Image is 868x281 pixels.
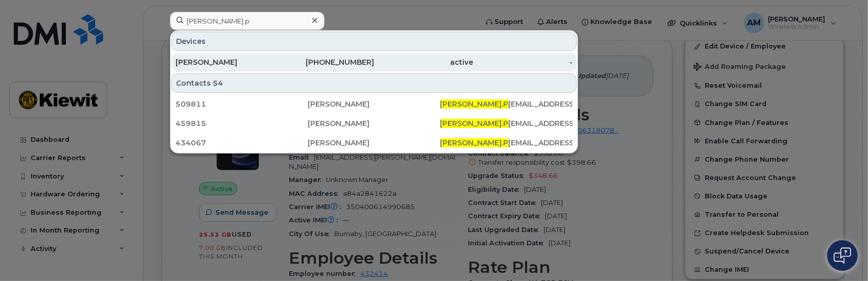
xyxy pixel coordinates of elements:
[440,99,573,109] div: [EMAIL_ADDRESS][PERSON_NAME][DOMAIN_NAME]
[170,12,325,30] input: Find something...
[213,78,223,88] span: 54
[176,118,308,129] div: 459815
[440,138,509,147] span: [PERSON_NAME].P
[171,53,577,71] a: [PERSON_NAME][PHONE_NUMBER]active-
[176,57,275,67] div: [PERSON_NAME]
[308,138,440,148] div: [PERSON_NAME]
[171,134,577,152] a: 434067[PERSON_NAME][PERSON_NAME].P[EMAIL_ADDRESS][PERSON_NAME][DOMAIN_NAME]
[308,99,440,109] div: [PERSON_NAME]
[171,95,577,113] a: 509811[PERSON_NAME][PERSON_NAME].P[EMAIL_ADDRESS][PERSON_NAME][DOMAIN_NAME]
[275,57,375,67] div: [PHONE_NUMBER]
[440,99,509,109] span: [PERSON_NAME].P
[308,118,440,129] div: [PERSON_NAME]
[440,119,509,128] span: [PERSON_NAME].P
[171,32,577,51] div: Devices
[440,118,573,129] div: [EMAIL_ADDRESS][PERSON_NAME][DOMAIN_NAME]
[834,247,851,264] img: Open chat
[171,73,577,93] div: Contacts
[176,99,308,109] div: 509811
[474,57,573,67] div: -
[374,57,474,67] div: active
[171,114,577,133] a: 459815[PERSON_NAME][PERSON_NAME].P[EMAIL_ADDRESS][PERSON_NAME][DOMAIN_NAME]
[176,138,308,148] div: 434067
[440,138,573,148] div: [EMAIL_ADDRESS][PERSON_NAME][DOMAIN_NAME]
